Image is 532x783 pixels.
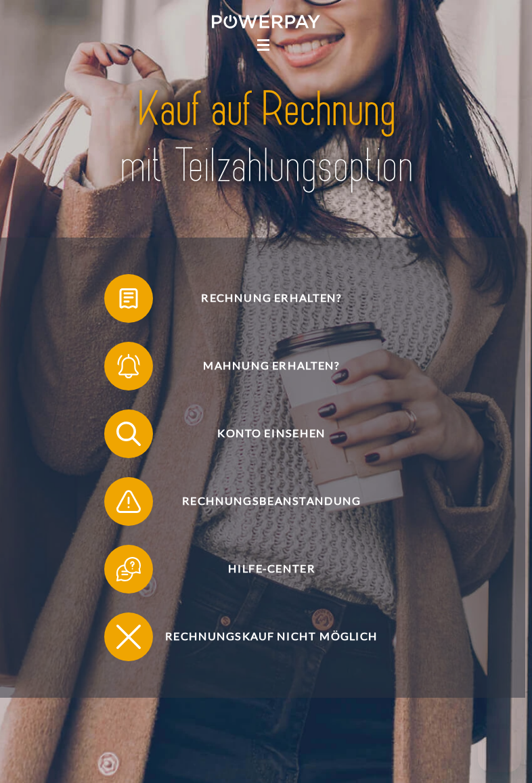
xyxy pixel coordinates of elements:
button: Mahnung erhalten? [104,342,421,390]
img: qb_bill.svg [114,283,144,313]
img: qb_close.svg [114,621,144,652]
span: Mahnung erhalten? [123,342,421,390]
span: Konto einsehen [123,409,421,458]
button: Rechnungskauf nicht möglich [104,612,421,661]
a: Rechnungsbeanstandung [87,474,439,529]
iframe: Schaltfläche zum Öffnen des Messaging-Fensters [478,729,521,772]
img: qb_warning.svg [114,486,144,516]
button: Hilfe-Center [104,545,421,594]
button: Rechnungsbeanstandung [104,477,421,526]
img: qb_help.svg [114,554,144,584]
img: logo-powerpay-white.svg [212,15,321,28]
span: Rechnungsbeanstandung [123,477,421,526]
span: Hilfe-Center [123,545,421,594]
span: Rechnungskauf nicht möglich [123,612,421,661]
a: Rechnung erhalten? [87,271,439,326]
a: Hilfe-Center [87,542,439,596]
img: qb_bell.svg [114,351,144,381]
img: qb_search.svg [114,418,144,449]
span: Rechnung erhalten? [123,274,421,323]
a: Mahnung erhalten? [87,339,439,393]
button: Rechnung erhalten? [104,274,421,323]
a: Rechnungskauf nicht möglich [87,610,439,664]
button: Konto einsehen [104,409,421,458]
img: title-powerpay_de.svg [84,79,447,197]
a: Konto einsehen [87,407,439,461]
